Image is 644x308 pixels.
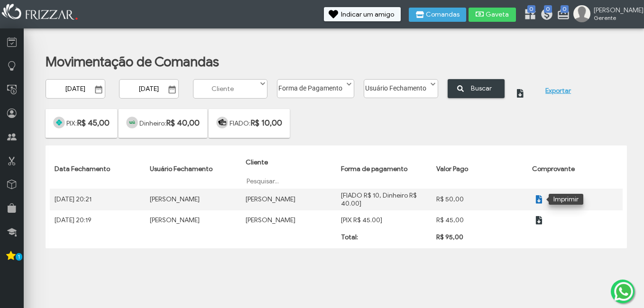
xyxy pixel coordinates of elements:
span: R$ 10,00 [250,118,282,128]
td: [DATE] 20:19 [50,210,145,230]
td: Total: [336,230,432,244]
span: Gaveta [486,11,509,18]
span: FIADO: [230,119,282,127]
button: Show Calendar [92,85,105,94]
input: Cliente [193,79,268,99]
button: ui-button [515,79,536,100]
span: Buscar [465,81,498,96]
h1: Movimentação de Comandas [46,54,610,70]
td: [PERSON_NAME] [241,210,336,230]
td: R$ 50,00 [432,189,527,210]
a: [PERSON_NAME] Gerente [573,5,639,24]
input: Data Final [119,79,179,99]
a: 0 [524,8,533,23]
button: Comandas [409,8,466,22]
td: R$ 95,00 [432,230,527,244]
span: [PERSON_NAME] [594,6,636,14]
td: R$ 45,00 [432,210,527,230]
td: [PIX R$ 45.00] [336,210,432,230]
input: Data Inicial [46,79,105,99]
button: ui-button [532,192,546,207]
span: 0 [544,5,552,13]
span: ui-button [539,213,540,227]
td: [PERSON_NAME] [145,189,240,210]
label: Forma de Pagamento [277,80,345,92]
span: Comandas [426,11,460,18]
span: Data Fechamento [55,165,110,173]
span: ui-button [522,82,530,97]
img: Maquininha [53,117,65,128]
span: 1 [16,253,22,261]
span: Forma de pagamento [341,165,407,173]
img: whatsapp.png [612,280,635,303]
span: Indicar um amigo [341,11,394,18]
button: Show Calendar [166,85,179,94]
span: Cliente [246,158,268,166]
img: Maquininha [126,117,138,128]
span: Valor Pago [436,165,468,173]
input: Pesquisar... [246,176,331,186]
button: Buscar [448,79,505,98]
th: Data Fechamento [50,150,145,189]
button: Show Options [258,79,267,89]
span: PIX: [66,119,110,127]
img: Maquininha [216,117,228,128]
th: Valor Pago [432,150,527,189]
td: [DATE] 20:21 [50,189,145,210]
span: Comprovante [532,165,575,173]
button: ui-button [532,213,546,227]
th: Cliente [241,150,336,189]
a: 0 [540,8,550,23]
span: Dinheiro: [139,119,200,127]
button: Gaveta [469,8,516,22]
th: Comprovante [527,150,623,189]
span: Gerente [594,14,636,21]
label: Usuário Fechamento [364,80,429,92]
span: 0 [527,5,535,13]
span: R$ 40,00 [166,118,200,128]
a: 0 [557,8,566,23]
td: [PERSON_NAME] [145,210,240,230]
button: Exportar [542,84,575,98]
td: [FIADO R$ 10, Dinheiro R$ 40.00] [336,189,432,210]
th: Forma de pagamento [336,150,432,189]
span: ui-button [539,192,540,207]
span: Usuário Fechamento [150,165,212,173]
td: [PERSON_NAME] [241,189,336,210]
th: Usuário Fechamento [145,150,240,189]
span: 0 [561,5,569,13]
span: R$ 45,00 [77,118,110,128]
button: Indicar um amigo [324,7,401,21]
